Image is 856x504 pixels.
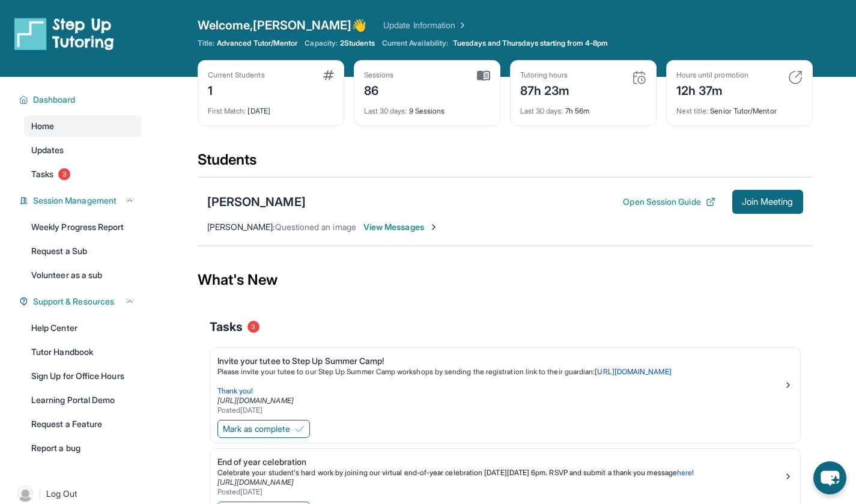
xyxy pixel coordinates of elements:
span: Next title : [676,106,709,115]
img: Chevron-Right [429,222,439,232]
div: Students [198,150,813,177]
a: Sign Up for Office Hours [24,365,142,387]
p: Please invite your tutee to our Step Up Summer Camp workshops by sending the registration link to... [217,367,783,377]
a: Learning Portal Demo [24,389,142,411]
a: Tutor Handbook [24,341,142,363]
span: Updates [31,144,64,156]
div: Hours until promotion [676,70,748,80]
button: Support & Resources [28,296,135,308]
span: Tasks [210,318,243,335]
button: Mark as complete [217,420,310,438]
a: Report a bug [24,437,142,459]
img: card [632,70,646,85]
span: Support & Resources [33,296,114,308]
div: End of year celebration [217,456,783,468]
span: Home [31,120,54,132]
img: Chevron Right [455,19,467,31]
button: Session Management [28,195,135,207]
a: Weekly Progress Report [24,216,142,238]
a: Updates [24,139,142,161]
button: Dashboard [28,94,135,106]
button: Open Session Guide [623,196,715,208]
span: Tasks [31,168,53,180]
a: Invite your tutee to Step Up Summer Camp!Please invite your tutee to our Step Up Summer Camp work... [210,348,800,417]
div: Sessions [364,70,394,80]
div: 9 Sessions [364,99,490,116]
span: Last 30 days : [520,106,563,115]
span: Join Meeting [742,198,794,205]
div: Invite your tutee to Step Up Summer Camp! [217,355,783,367]
span: Dashboard [33,94,76,106]
a: Request a Feature [24,413,142,435]
div: Current Students [208,70,265,80]
a: Tasks3 [24,163,142,185]
div: 12h 37m [676,80,748,99]
span: [PERSON_NAME] : [207,222,275,232]
div: [DATE] [208,99,334,116]
span: Title: [198,38,214,48]
span: Current Availability: [382,38,448,48]
span: | [38,487,41,501]
div: Tutoring hours [520,70,570,80]
a: End of year celebrationCelebrate your student's hard work by joining our virtual end-of-year cele... [210,449,800,499]
span: Questioned an image [275,222,356,232]
img: card [323,70,334,80]
img: card [477,70,490,81]
span: 3 [247,321,260,333]
a: Home [24,115,142,137]
div: Posted [DATE] [217,405,783,415]
img: Mark as complete [295,424,305,434]
div: What's New [198,254,813,306]
a: Help Center [24,317,142,339]
span: 2 Students [340,38,375,48]
span: View Messages [363,221,439,233]
div: [PERSON_NAME] [207,193,306,210]
div: 7h 56m [520,99,646,116]
span: Capacity: [305,38,338,48]
div: 86 [364,80,394,99]
div: 87h 23m [520,80,570,99]
span: Mark as complete [223,423,290,435]
a: here [677,468,692,477]
a: Update Information [383,19,467,31]
button: Join Meeting [732,190,803,214]
a: [URL][DOMAIN_NAME] [217,478,294,487]
img: card [788,70,803,85]
div: Senior Tutor/Mentor [676,99,803,116]
div: Posted [DATE] [217,487,783,497]
span: First Match : [208,106,246,115]
span: Celebrate your student's hard work by joining our virtual end-of-year celebration [DATE][DATE] 6p... [217,468,677,477]
a: Request a Sub [24,240,142,262]
span: Last 30 days : [364,106,407,115]
a: Volunteer as a sub [24,264,142,286]
div: 1 [208,80,265,99]
span: 3 [58,168,70,180]
a: [URL][DOMAIN_NAME] [217,396,294,405]
span: Advanced Tutor/Mentor [217,38,297,48]
span: Welcome, [PERSON_NAME] 👋 [198,17,367,34]
span: Tuesdays and Thursdays starting from 4-8pm [453,38,608,48]
span: Log Out [46,488,77,500]
a: [URL][DOMAIN_NAME] [595,367,671,376]
span: Session Management [33,195,117,207]
span: Thank you! [217,386,253,395]
p: ! [217,468,783,478]
img: logo [14,17,114,50]
button: chat-button [813,461,846,494]
a: Tuesdays and Thursdays starting from 4-8pm [451,38,610,48]
img: user-img [17,485,34,502]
